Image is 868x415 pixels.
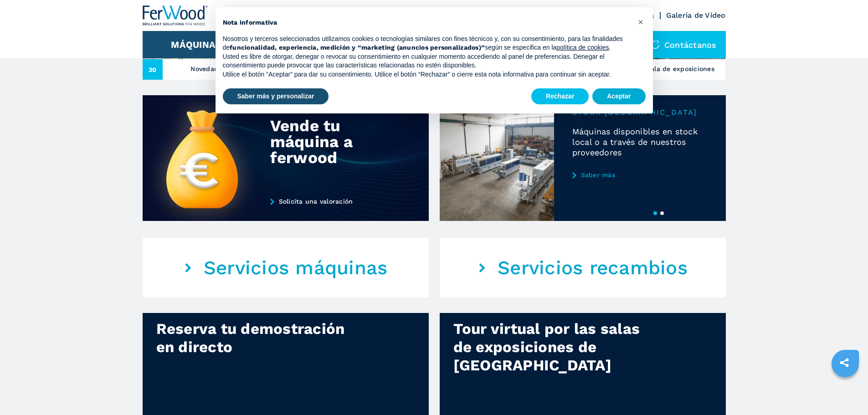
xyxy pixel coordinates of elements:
[223,70,631,79] p: Utilice el botón “Aceptar” para dar su consentimiento. Utilice el botón “Rechazar” o cierre esta ...
[171,39,221,50] button: Máquinas
[143,238,429,297] a: Servicios máquinas
[440,95,554,221] img: Máquinas disponibles en stock local o a través de nuestros proveedores
[223,18,631,27] h2: Nota informativa
[531,88,589,105] button: Rechazar
[223,52,631,70] p: Usted es libre de otorgar, denegar o revocar su consentimiento en cualquier momento accediendo al...
[660,211,664,215] button: 2
[634,15,648,29] button: Cerrar esta nota informativa
[592,88,645,105] button: Aceptar
[143,95,429,221] img: Vende tu máquina a ferwood
[638,16,643,27] span: ×
[440,238,726,297] a: Servicios recambios
[653,211,657,215] button: 1
[453,320,660,374] div: Tour virtual por las salas de exposiciones de [GEOGRAPHIC_DATA]
[143,59,163,80] span: 30
[270,198,396,205] a: Solicita una valoración
[190,62,225,75] h3: Novedades
[642,31,726,58] div: Contáctanos
[833,351,856,374] a: sharethis
[666,11,726,20] a: Galeria de Video
[143,5,208,26] img: Ferwood
[829,374,861,408] iframe: Chat
[556,44,609,51] a: política de cookies
[223,88,329,105] button: Saber más y personalizar
[647,62,714,75] h3: Sala de exposiciones
[223,35,631,52] p: Nosotros y terceros seleccionados utilizamos cookies o tecnologías similares con fines técnicos y...
[204,256,388,279] em: Servicios máquinas
[230,44,485,51] strong: funcionalidad, experiencia, medición y “marketing (anuncios personalizados)”
[156,320,363,356] div: Reserva tu demostración en directo
[572,171,708,179] a: Saber más
[498,256,688,279] em: Servicios recambios
[270,118,389,166] div: Vende tu máquina a ferwood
